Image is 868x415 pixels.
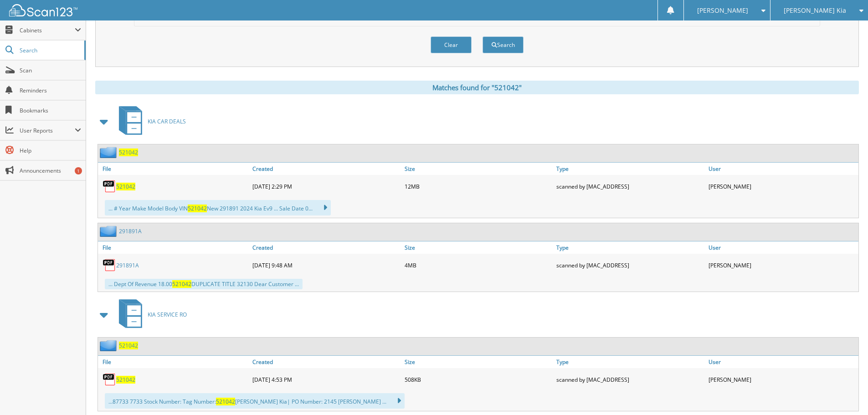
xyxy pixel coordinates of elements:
img: PDF.png [103,179,116,193]
div: scanned by [MAC_ADDRESS] [554,177,706,195]
a: 521042 [116,183,135,190]
div: ...87733 7733 Stock Number: Tag Number: [PERSON_NAME] Kia| PO Number: 2145 [PERSON_NAME] ... [105,393,405,409]
a: Type [554,241,706,254]
div: 508KB [402,370,555,389]
a: Type [554,356,706,368]
a: 291891A [119,227,142,235]
a: 521042 [119,342,138,349]
div: 12MB [402,177,555,195]
div: [PERSON_NAME] [706,370,858,389]
a: Created [250,356,402,368]
a: 521042 [119,149,138,156]
span: 521042 [172,280,191,288]
a: File [98,241,250,254]
a: 291891A [116,261,139,269]
div: 1 [75,167,82,174]
img: folder2.png [100,340,119,351]
div: [PERSON_NAME] [706,177,858,195]
a: File [98,356,250,368]
a: Size [402,356,555,368]
div: Matches found for "521042" [95,81,859,94]
a: Created [250,241,402,254]
div: [DATE] 2:29 PM [250,177,402,195]
img: scan123-logo-white.svg [9,4,77,16]
span: [PERSON_NAME] [697,8,748,13]
span: Search [20,46,80,54]
div: scanned by [MAC_ADDRESS] [554,256,706,274]
a: Created [250,163,402,175]
span: Cabinets [20,26,75,34]
a: Type [554,163,706,175]
span: Help [20,147,81,154]
a: Size [402,241,555,254]
div: [PERSON_NAME] [706,256,858,274]
a: User [706,241,858,254]
span: Bookmarks [20,107,81,114]
div: [DATE] 4:53 PM [250,370,402,389]
div: ... # Year Make Model Body VIN New 291891 2024 Kia Ev9 ... Sale Date 0... [105,200,331,215]
div: ... Dept Of Revenue 18.00 DUPLICATE TITLE 32130 Dear Customer ... [105,279,303,289]
a: KIA CAR DEALS [113,103,186,139]
span: Reminders [20,87,81,94]
span: [PERSON_NAME] Kia [784,8,846,13]
a: Size [402,163,555,175]
a: KIA SERVICE RO [113,297,187,333]
a: 521042 [116,376,135,384]
a: User [706,356,858,368]
span: KIA CAR DEALS [148,118,186,125]
img: PDF.png [103,258,116,272]
span: KIA SERVICE RO [148,311,187,318]
span: User Reports [20,127,75,134]
div: 4MB [402,256,555,274]
span: Scan [20,67,81,74]
img: folder2.png [100,147,119,158]
span: 521042 [216,398,235,405]
span: 521042 [188,205,207,212]
a: File [98,163,250,175]
button: Clear [431,36,472,53]
div: scanned by [MAC_ADDRESS] [554,370,706,389]
div: [DATE] 9:48 AM [250,256,402,274]
img: PDF.png [103,373,116,386]
span: Announcements [20,167,81,174]
a: User [706,163,858,175]
button: Search [483,36,524,53]
img: folder2.png [100,225,119,237]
